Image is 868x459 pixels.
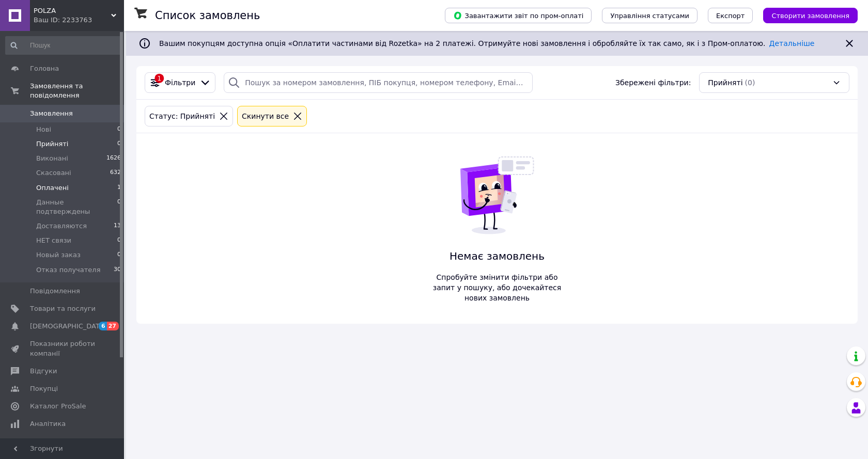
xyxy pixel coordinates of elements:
span: Виконані [36,154,68,163]
span: Спробуйте змінити фільтри або запит у пошуку, або дочекайтеся нових замовлень [429,272,565,303]
span: Нові [36,125,51,134]
span: Збережені фільтри: [615,77,691,88]
div: Cкинути все [240,110,291,122]
span: Замовлення [30,109,73,118]
span: Отказ получателя [36,265,100,275]
span: Товари та послуги [30,304,96,313]
span: Створити замовлення [771,12,849,20]
span: Каталог ProSale [30,402,86,411]
span: POLZA [34,6,111,15]
span: Прийняті [708,77,742,88]
span: 0 [117,236,121,245]
button: Управління статусами [602,8,698,23]
span: Вашим покупцям доступна опція «Оплатити частинами від Rozetka» на 2 платежі. Отримуйте нові замов... [159,39,814,48]
span: Повідомлення [30,287,80,296]
a: Створити замовлення [753,11,858,19]
span: [DEMOGRAPHIC_DATA] [30,322,106,331]
a: Детальніше [769,39,815,48]
span: 30 [114,265,121,275]
span: 0 [117,139,121,149]
span: Завантажити звіт по пром-оплаті [453,11,583,20]
span: 1626 [106,154,121,163]
button: Завантажити звіт по пром-оплаті [445,8,592,23]
span: Немає замовлень [429,249,565,264]
span: Управління статусами [610,12,689,20]
span: Замовлення та повідомлення [30,82,124,100]
span: Покупці [30,384,58,393]
span: Новый заказ [36,250,81,260]
span: Оплачені [36,183,69,193]
input: Пошук [5,36,122,55]
span: Фільтри [165,77,195,88]
span: Скасовані [36,168,71,178]
span: 632 [110,168,121,178]
span: Головна [30,64,59,73]
span: Показники роботи компанії [30,339,96,358]
button: Експорт [708,8,753,23]
span: Відгуки [30,367,57,376]
span: Інструменти веб-майстра та SEO [30,437,96,456]
span: 13 [114,221,121,231]
span: Прийняті [36,139,68,149]
span: 27 [107,322,119,330]
h1: Список замовлень [155,9,260,22]
span: Експорт [716,12,745,20]
span: Доставляются [36,221,87,231]
span: 6 [99,322,107,330]
span: 0 [117,250,121,260]
button: Створити замовлення [763,8,858,23]
span: (0) [745,78,755,87]
div: Ваш ID: 2233763 [34,15,124,25]
span: Аналітика [30,419,66,429]
span: 0 [117,198,121,216]
span: 1 [117,183,121,193]
span: НЕТ связи [36,236,71,245]
span: Данные подтверждены [36,198,117,216]
input: Пошук за номером замовлення, ПІБ покупця, номером телефону, Email, номером накладної [224,72,532,93]
span: 0 [117,125,121,134]
div: Статус: Прийняті [147,110,217,122]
